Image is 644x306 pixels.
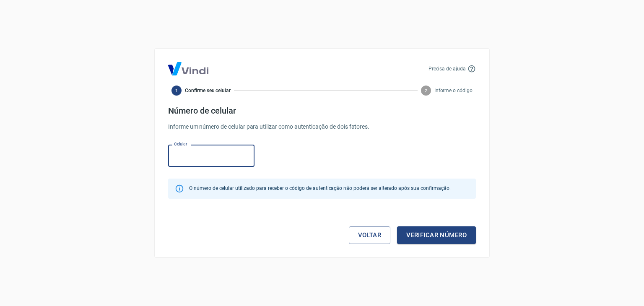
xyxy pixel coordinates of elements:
h4: Número de celular [168,106,476,116]
div: O número de celular utilizado para receber o código de autenticação não poderá ser alterado após ... [189,181,450,196]
p: Informe um número de celular para utilizar como autenticação de dois fatores. [168,122,476,131]
span: Informe o código [434,87,473,94]
button: Verificar número [397,226,476,244]
span: Confirme seu celular [185,87,231,94]
a: Voltar [349,226,391,244]
p: Precisa de ajuda [428,65,466,73]
label: Celular [174,141,187,147]
text: 1 [175,88,178,93]
img: Logo Vind [168,62,208,75]
text: 2 [425,88,427,93]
